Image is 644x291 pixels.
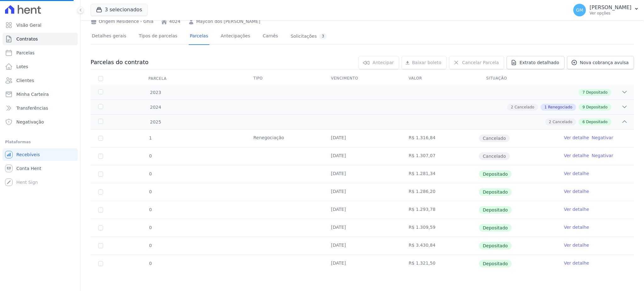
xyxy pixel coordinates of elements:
[141,72,174,85] div: Parcela
[582,119,585,125] span: 6
[98,225,103,230] input: Só é possível selecionar pagamentos em aberto
[150,89,161,96] span: 2023
[16,22,42,28] span: Visão Geral
[519,59,559,66] span: Extrato detalhado
[3,33,78,45] a: Contratos
[586,90,608,95] span: Depositado
[219,28,252,45] a: Antecipações
[261,28,279,45] a: Carnês
[148,153,152,158] span: 0
[552,119,572,125] span: Cancelado
[479,206,512,214] span: Depositado
[148,189,152,194] span: 0
[138,28,179,45] a: Tipos de parcelas
[148,225,152,230] span: 0
[16,63,28,70] span: Lotes
[401,72,479,85] th: Valor
[16,119,44,125] span: Negativação
[324,165,401,183] td: [DATE]
[564,224,589,230] a: Ver detalhe
[98,261,103,266] input: Só é possível selecionar pagamentos em aberto
[3,102,78,114] a: Transferências
[479,135,509,142] span: Cancelado
[401,147,479,165] td: R$ 1.307,07
[16,105,48,111] span: Transferências
[401,237,479,255] td: R$ 3.430,84
[401,165,479,183] td: R$ 1.281,34
[319,33,327,39] div: 3
[507,56,564,69] a: Extrato detalhado
[91,4,147,16] button: 3 selecionados
[324,183,401,201] td: [DATE]
[582,104,585,110] span: 9
[150,104,161,111] span: 2024
[564,152,589,159] a: Ver detalhe
[98,207,103,212] input: Só é possível selecionar pagamentos em aberto
[148,261,152,266] span: 0
[401,183,479,201] td: R$ 1.286,20
[16,77,34,84] span: Clientes
[324,147,401,165] td: [DATE]
[246,129,324,147] td: Renegociação
[16,50,35,56] span: Parcelas
[148,207,152,212] span: 0
[564,260,589,266] a: Ver detalhe
[91,58,148,66] h3: Parcelas do contrato
[580,59,629,66] span: Nova cobrança avulsa
[3,74,78,87] a: Clientes
[590,11,631,16] p: Ver opções
[582,90,585,95] span: 7
[591,153,613,158] a: Negativar
[246,72,324,85] th: Tipo
[586,104,608,110] span: Depositado
[3,60,78,73] a: Lotes
[5,138,75,146] div: Plataformas
[3,88,78,101] a: Minha Carteira
[150,119,161,125] span: 2025
[479,224,512,232] span: Depositado
[98,154,103,159] input: Só é possível selecionar pagamentos em aberto
[324,219,401,237] td: [DATE]
[324,201,401,219] td: [DATE]
[98,189,103,195] input: Só é possível selecionar pagamentos em aberto
[16,165,41,172] span: Conta Hent
[98,172,103,177] input: Só é possível selecionar pagamentos em aberto
[289,28,328,45] a: Solicitações3
[564,242,589,248] a: Ver detalhe
[3,47,78,59] a: Parcelas
[590,4,631,11] p: [PERSON_NAME]
[324,129,401,147] td: [DATE]
[549,119,552,125] span: 2
[401,255,479,272] td: R$ 1.321,50
[401,219,479,237] td: R$ 1.309,59
[291,33,327,39] div: Solicitações
[16,91,49,97] span: Minha Carteira
[98,136,103,141] input: Só é possível selecionar pagamentos em aberto
[564,206,589,212] a: Ver detalhe
[591,135,613,140] a: Negativar
[98,243,103,248] input: Só é possível selecionar pagamentos em aberto
[548,104,572,110] span: Renegociado
[324,72,401,85] th: Vencimento
[3,116,78,128] a: Negativação
[324,237,401,255] td: [DATE]
[148,243,152,248] span: 0
[514,104,534,110] span: Cancelado
[91,28,128,45] a: Detalhes gerais
[91,18,153,25] div: Origem Residence - Ghia
[479,72,556,85] th: Situação
[16,151,40,158] span: Recebíveis
[479,170,512,178] span: Depositado
[586,119,608,125] span: Depositado
[568,1,644,19] button: GM [PERSON_NAME] Ver opções
[169,18,180,25] a: 4024
[401,201,479,219] td: R$ 1.293,78
[564,170,589,177] a: Ver detalhe
[3,162,78,175] a: Conta Hent
[148,135,152,140] span: 1
[401,129,479,147] td: R$ 1.316,84
[564,188,589,195] a: Ver detalhe
[3,19,78,31] a: Visão Geral
[479,188,512,196] span: Depositado
[564,135,589,141] a: Ver detalhe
